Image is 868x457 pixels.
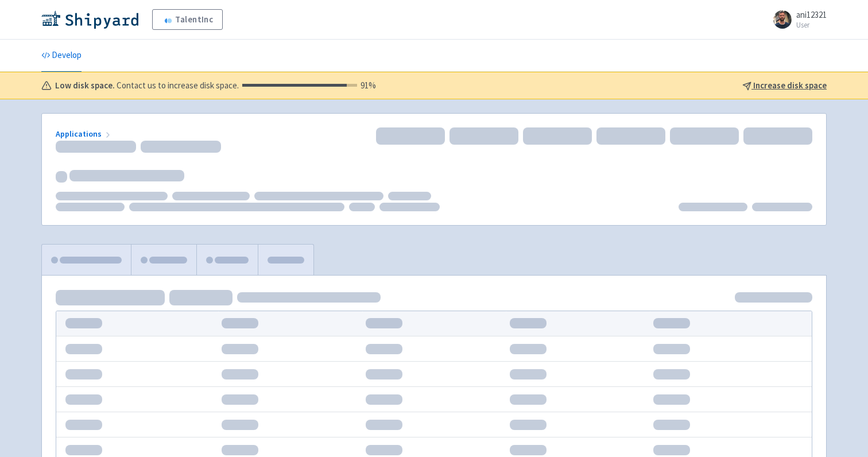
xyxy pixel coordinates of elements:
span: Contact us to increase disk space. [117,79,376,92]
u: Increase disk space [753,80,827,91]
a: TalentInc [152,9,222,30]
a: Develop [41,40,82,72]
img: Shipyard logo [41,10,138,29]
span: ani12321 [796,9,827,20]
a: Applications [56,129,113,139]
b: Low disk space. [55,79,115,92]
a: ani12321 User [766,10,827,29]
small: User [796,21,827,29]
div: 91 % [242,79,376,92]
